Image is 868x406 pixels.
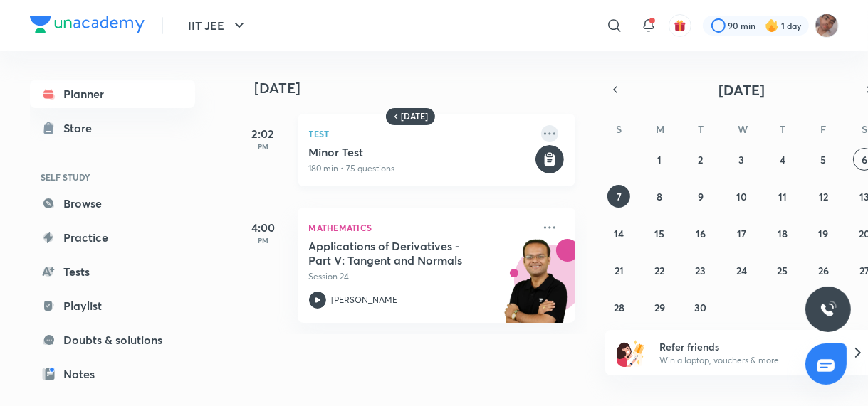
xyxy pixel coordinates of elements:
a: Tests [30,257,195,286]
img: streak [765,18,779,33]
abbr: September 21, 2025 [615,264,624,277]
abbr: September 18, 2025 [778,227,788,240]
abbr: September 22, 2025 [655,264,665,277]
p: Test [309,125,533,142]
img: Rahul 2026 [815,14,839,38]
img: Company Logo [30,16,145,33]
abbr: September 4, 2025 [780,153,785,166]
button: [DATE] [625,80,859,100]
button: September 26, 2025 [812,259,835,282]
button: September 12, 2025 [812,185,835,208]
abbr: Friday [820,122,826,136]
abbr: September 11, 2025 [778,190,787,203]
button: IIT JEE [180,11,256,40]
abbr: September 5, 2025 [820,153,826,166]
abbr: Wednesday [738,122,748,136]
button: avatar [669,14,691,37]
a: Playlist [30,292,195,320]
button: September 15, 2025 [649,222,671,245]
button: September 28, 2025 [607,296,630,319]
img: referral [617,338,645,367]
h4: [DATE] [255,80,590,97]
abbr: September 14, 2025 [614,227,624,240]
button: September 23, 2025 [689,259,712,282]
abbr: September 1, 2025 [658,153,662,166]
button: September 21, 2025 [607,259,630,282]
abbr: September 30, 2025 [695,301,707,314]
button: September 10, 2025 [730,185,753,208]
button: September 1, 2025 [649,148,671,171]
button: September 17, 2025 [730,222,753,245]
h5: 2:02 [235,125,292,142]
h6: [DATE] [402,111,429,122]
p: [PERSON_NAME] [332,294,401,306]
button: September 22, 2025 [649,259,671,282]
a: Doubts & solutions [30,326,195,354]
div: Store [64,119,101,137]
abbr: September 23, 2025 [696,264,706,277]
abbr: Monday [657,122,665,136]
abbr: Saturday [862,122,867,136]
h6: Refer friends [659,339,835,354]
abbr: September 26, 2025 [818,264,829,277]
abbr: September 8, 2025 [657,190,663,203]
abbr: September 2, 2025 [699,153,704,166]
img: ttu [820,301,837,318]
h5: Applications of Derivatives - Part V: Tangent and Normals [309,239,486,267]
button: September 24, 2025 [730,259,753,282]
button: September 3, 2025 [730,148,753,171]
abbr: September 15, 2025 [655,227,665,240]
p: Mathematics [309,219,533,236]
p: PM [235,142,292,151]
button: September 25, 2025 [771,259,794,282]
abbr: September 10, 2025 [736,190,747,203]
h5: 4:00 [235,219,292,236]
button: September 4, 2025 [771,148,794,171]
a: Practice [30,223,195,252]
button: September 2, 2025 [689,148,712,171]
p: PM [235,236,292,245]
a: Browse [30,189,195,218]
abbr: September 25, 2025 [777,264,788,277]
p: Win a laptop, vouchers & more [659,354,835,367]
button: September 29, 2025 [649,296,671,319]
abbr: September 9, 2025 [698,190,704,203]
abbr: September 7, 2025 [617,190,622,203]
abbr: September 16, 2025 [696,227,706,240]
a: Notes [30,360,195,388]
button: September 16, 2025 [689,222,712,245]
abbr: Sunday [616,122,622,136]
a: Company Logo [30,16,145,36]
img: unacademy [497,239,575,337]
button: September 9, 2025 [689,185,712,208]
img: avatar [674,19,686,32]
abbr: September 29, 2025 [654,301,665,314]
button: September 19, 2025 [812,222,835,245]
abbr: Thursday [780,122,785,136]
abbr: September 24, 2025 [736,264,747,277]
a: Store [30,114,195,142]
button: September 8, 2025 [649,185,671,208]
button: September 30, 2025 [689,296,712,319]
span: [DATE] [718,80,765,100]
abbr: Tuesday [698,122,704,136]
p: Session 24 [309,270,533,283]
p: 180 min • 75 questions [309,162,533,175]
button: September 5, 2025 [812,148,835,171]
a: Planner [30,80,195,108]
button: September 7, 2025 [607,185,630,208]
abbr: September 12, 2025 [819,190,828,203]
abbr: September 3, 2025 [738,153,744,166]
abbr: September 28, 2025 [614,301,624,314]
button: September 14, 2025 [607,222,630,245]
abbr: September 17, 2025 [737,227,746,240]
abbr: September 6, 2025 [862,153,867,166]
button: September 11, 2025 [771,185,794,208]
button: September 18, 2025 [771,222,794,245]
h5: Minor Test [309,145,533,159]
abbr: September 19, 2025 [818,227,828,240]
h6: SELF STUDY [30,165,195,189]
